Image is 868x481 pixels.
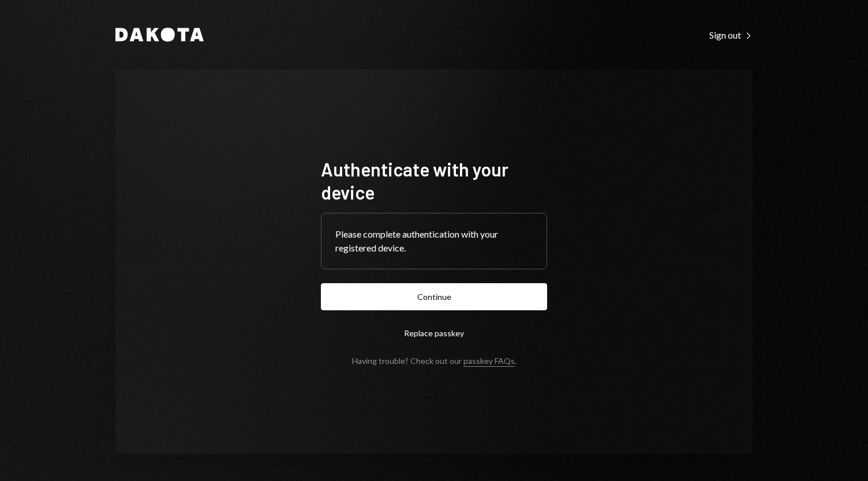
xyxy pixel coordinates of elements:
[352,356,517,366] div: Having trouble? Check out our .
[321,157,547,204] h1: Authenticate with your device
[321,320,547,347] button: Replace passkey
[463,356,515,367] a: passkey FAQs
[335,227,533,255] div: Please complete authentication with your registered device.
[321,283,547,310] button: Continue
[709,28,753,41] a: Sign out
[709,29,753,41] div: Sign out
